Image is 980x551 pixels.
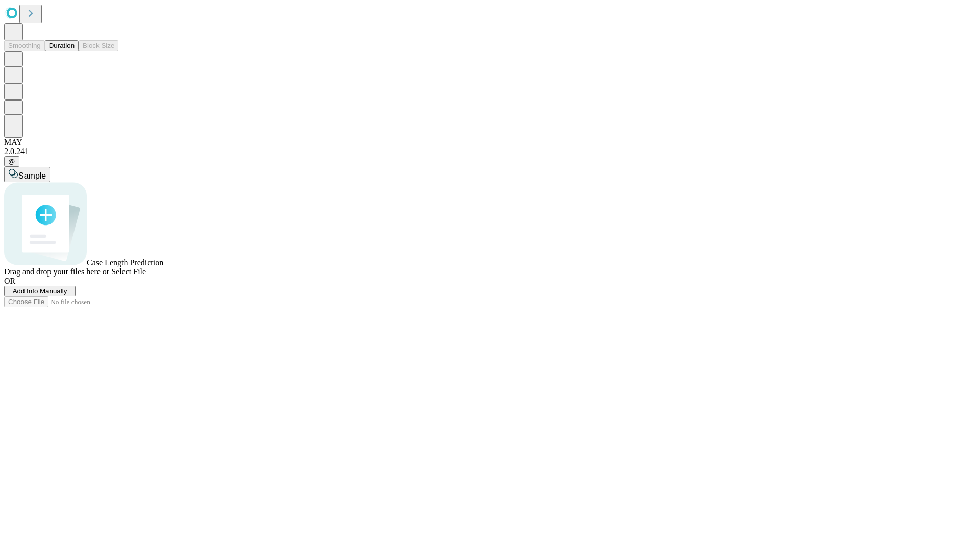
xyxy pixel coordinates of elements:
[4,147,976,156] div: 2.0.241
[87,258,163,267] span: Case Length Prediction
[4,167,50,182] button: Sample
[13,287,67,295] span: Add Info Manually
[4,138,976,147] div: MAY
[4,277,15,285] span: OR
[18,171,46,180] span: Sample
[45,40,79,51] button: Duration
[4,286,76,296] button: Add Info Manually
[79,40,118,51] button: Block Size
[111,267,146,276] span: Select File
[4,156,19,167] button: @
[8,158,15,165] span: @
[4,267,109,276] span: Drag and drop your files here or
[4,40,45,51] button: Smoothing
